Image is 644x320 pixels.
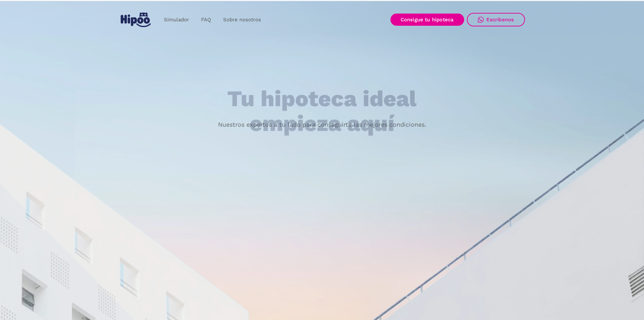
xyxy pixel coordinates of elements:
div: Escríbenos [486,17,514,23]
a: Escríbenos [467,13,525,26]
a: FAQ [195,13,217,26]
a: Sobre nosotros [217,13,267,26]
a: home [119,10,152,30]
a: Consigue tu hipoteca [390,14,464,26]
a: Simulador [158,13,195,26]
h1: Tu hipoteca ideal empieza aquí [194,87,450,136]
